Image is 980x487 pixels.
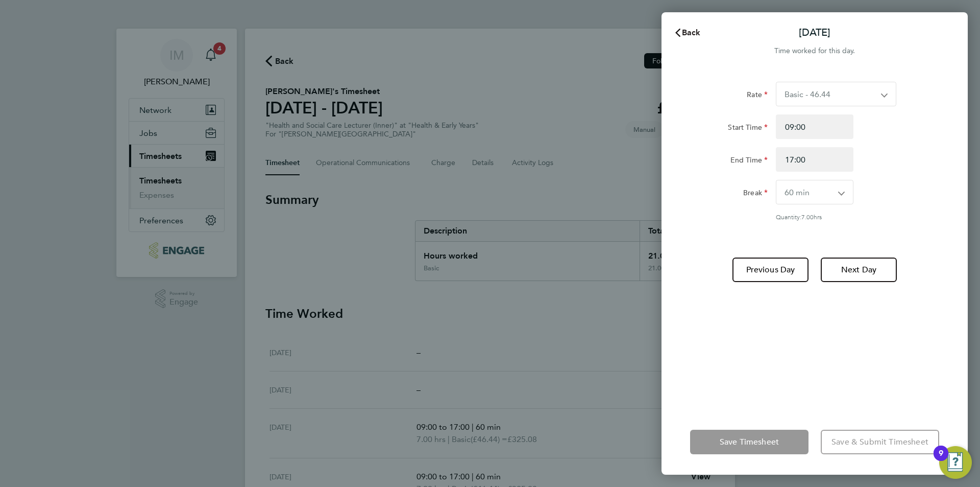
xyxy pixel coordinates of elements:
span: Previous Day [746,265,795,275]
button: Back [664,22,711,43]
div: 9 [939,453,943,467]
button: Open Resource Center, 9 new notifications [939,446,972,479]
button: Next Day [821,258,897,282]
input: E.g. 18:00 [776,147,853,172]
span: Next Day [841,265,876,275]
button: Previous Day [732,258,808,282]
p: [DATE] [799,26,830,40]
label: Rate [747,90,768,102]
label: End Time [730,155,768,168]
div: Quantity: hrs [776,213,896,221]
span: Back [682,28,701,37]
label: Start Time [728,123,768,135]
span: 7.00 [801,213,814,221]
input: E.g. 08:00 [776,114,853,139]
label: Break [743,188,768,200]
div: Time worked for this day. [661,45,968,57]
